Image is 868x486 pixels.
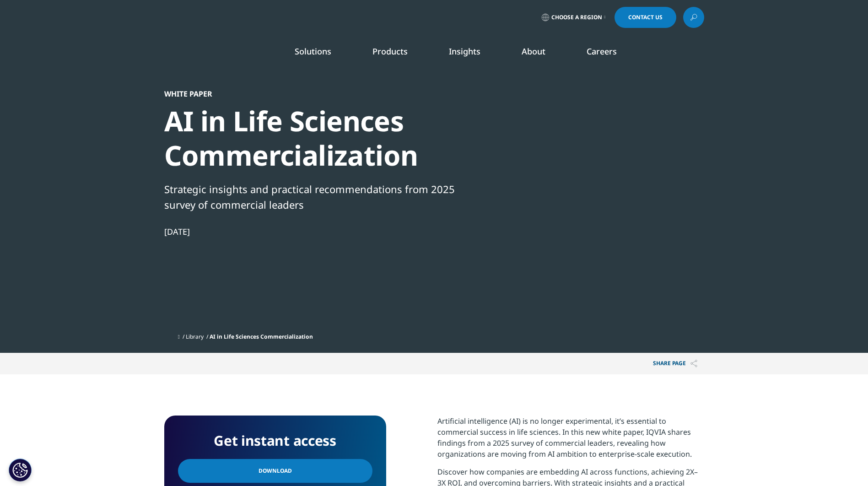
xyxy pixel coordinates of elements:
a: About [522,46,545,57]
p: Artificial intelligence (AI) is no longer experimental, it’s essential to commercial success in l... [437,416,704,466]
img: Share PAGE [690,360,697,367]
div: AI in Life Sciences Commercialization [164,104,478,173]
a: Library [186,333,204,340]
a: Download [178,459,372,483]
nav: Primary [241,32,704,75]
span: Choose a Region [551,14,602,21]
a: Contact Us [615,7,676,28]
a: Insights [449,46,480,57]
button: Cookies Settings [9,459,32,481]
span: Download [259,466,292,476]
span: AI in Life Sciences Commercialization [210,333,313,340]
a: Products [372,46,408,57]
h4: Get instant access [178,429,372,452]
a: Solutions [295,46,331,57]
span: Contact Us [628,15,663,20]
div: White Paper [164,89,478,98]
p: Share PAGE [646,353,704,374]
div: Strategic insights and practical recommendations from 2025 survey of commercial leaders [164,181,478,212]
div: [DATE] [164,226,478,237]
button: Share PAGEShare PAGE [646,353,704,374]
a: Careers [587,46,617,57]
